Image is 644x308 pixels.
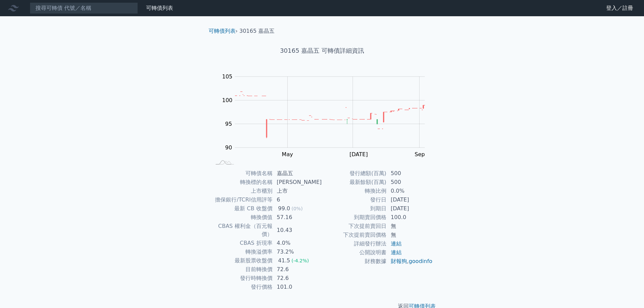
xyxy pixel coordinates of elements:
td: [DATE] [387,204,433,213]
tspan: 105 [222,73,233,80]
li: › [209,27,238,35]
td: 轉換價值 [211,213,273,222]
td: 10.43 [273,222,322,239]
td: 無 [387,222,433,231]
td: [DATE] [387,195,433,204]
span: (-4.2%) [291,258,309,263]
td: 72.6 [273,274,322,283]
td: 500 [387,178,433,187]
td: 到期日 [322,204,387,213]
tspan: May [282,151,293,158]
tspan: 90 [225,144,232,151]
td: 轉換溢價率 [211,247,273,256]
td: 擔保銀行/TCRI信用評等 [211,195,273,204]
td: 轉換標的名稱 [211,178,273,187]
td: CBAS 權利金（百元報價） [211,222,273,239]
g: Chart [219,73,435,158]
td: 下次提前賣回日 [322,222,387,231]
input: 搜尋可轉債 代號／名稱 [30,2,138,14]
tspan: [DATE] [350,151,368,158]
a: 財報狗 [391,258,407,264]
td: 上市櫃別 [211,187,273,195]
td: 最新餘額(百萬) [322,178,387,187]
a: 登入／註冊 [601,3,639,14]
td: 6 [273,195,322,204]
a: 可轉債列表 [209,28,236,34]
td: 轉換比例 [322,187,387,195]
a: 可轉債列表 [146,5,173,11]
td: , [387,257,433,266]
td: 最新股票收盤價 [211,256,273,265]
a: goodinfo [409,258,432,264]
a: 連結 [391,240,402,247]
td: 可轉債名稱 [211,169,273,178]
td: 73.2% [273,247,322,256]
td: 101.0 [273,283,322,291]
div: 99.0 [277,205,292,213]
td: 發行價格 [211,283,273,291]
td: 到期賣回價格 [322,213,387,222]
tspan: Sep [415,151,425,158]
td: 最新 CB 收盤價 [211,204,273,213]
tspan: 95 [225,121,232,127]
li: 30165 嘉晶五 [239,27,275,35]
td: 4.0% [273,239,322,247]
td: 發行總額(百萬) [322,169,387,178]
td: 發行時轉換價 [211,274,273,283]
td: 0.0% [387,187,433,195]
td: 下次提前賣回價格 [322,231,387,239]
a: 連結 [391,249,402,256]
td: [PERSON_NAME] [273,178,322,187]
td: 嘉晶五 [273,169,322,178]
td: 公開說明書 [322,248,387,257]
span: (0%) [291,206,303,211]
tspan: 100 [222,97,233,103]
td: 57.16 [273,213,322,222]
h1: 30165 嘉晶五 可轉債詳細資訊 [203,46,441,55]
td: 100.0 [387,213,433,222]
td: 72.6 [273,265,322,274]
td: 500 [387,169,433,178]
td: 發行日 [322,195,387,204]
td: 上市 [273,187,322,195]
div: 41.5 [277,257,292,265]
td: CBAS 折現率 [211,239,273,247]
td: 無 [387,231,433,239]
td: 目前轉換價 [211,265,273,274]
td: 詳細發行辦法 [322,239,387,248]
td: 財務數據 [322,257,387,266]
